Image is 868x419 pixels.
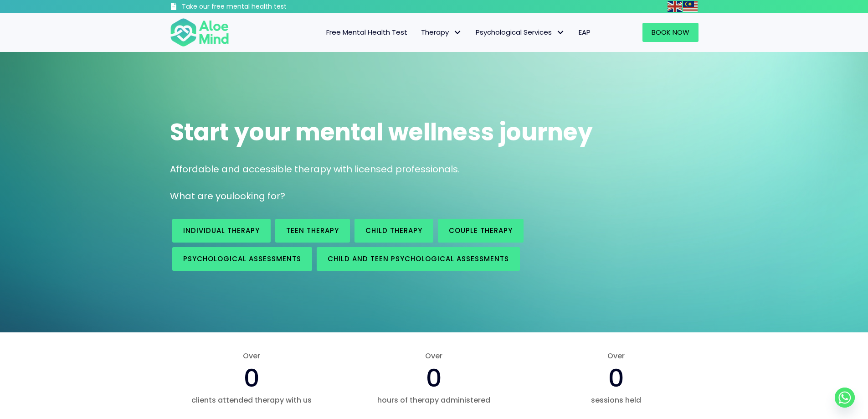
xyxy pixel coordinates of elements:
span: Individual therapy [183,226,260,235]
span: sessions held [534,395,698,405]
span: Over [534,351,698,361]
span: Over [352,351,516,361]
span: looking for? [232,190,285,202]
span: Book Now [652,27,689,37]
span: EAP [579,27,591,37]
img: en [668,1,682,12]
span: hours of therapy administered [352,395,516,405]
a: Couple therapy [438,219,524,243]
span: clients attended therapy with us [170,395,334,405]
p: Affordable and accessible therapy with licensed professionals. [170,163,699,176]
a: Free Mental Health Test [319,23,414,42]
span: What are you [170,190,232,202]
a: Whatsapp [835,388,855,408]
img: ms [683,1,698,12]
a: Individual therapy [172,219,271,243]
span: Therapy: submenu [451,26,464,39]
a: Psychological ServicesPsychological Services: submenu [469,23,572,42]
a: Psychological assessments [172,247,312,271]
a: EAP [572,23,597,42]
a: Teen Therapy [275,219,350,243]
span: Couple therapy [449,226,513,235]
span: Psychological assessments [183,254,301,264]
span: 0 [426,361,442,395]
span: 0 [608,361,624,395]
span: Start your mental wellness journey [170,115,593,149]
img: Aloe mind Logo [170,17,229,47]
span: 0 [244,361,260,395]
span: Therapy [421,27,462,37]
a: Child Therapy [354,219,433,243]
a: English [668,1,683,11]
a: Child and Teen Psychological assessments [317,247,520,271]
span: Child and Teen Psychological assessments [328,254,509,264]
a: Book Now [642,23,699,42]
span: Over [170,351,334,361]
span: Child Therapy [365,226,422,235]
h3: Take our free mental health test [182,2,335,11]
span: Psychological Services: submenu [554,26,567,39]
a: TherapyTherapy: submenu [414,23,469,42]
nav: Menu [241,23,597,42]
a: Malay [683,1,699,11]
span: Teen Therapy [286,226,339,235]
span: Free Mental Health Test [326,27,407,37]
a: Take our free mental health test [170,2,335,13]
span: Psychological Services [476,27,565,37]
